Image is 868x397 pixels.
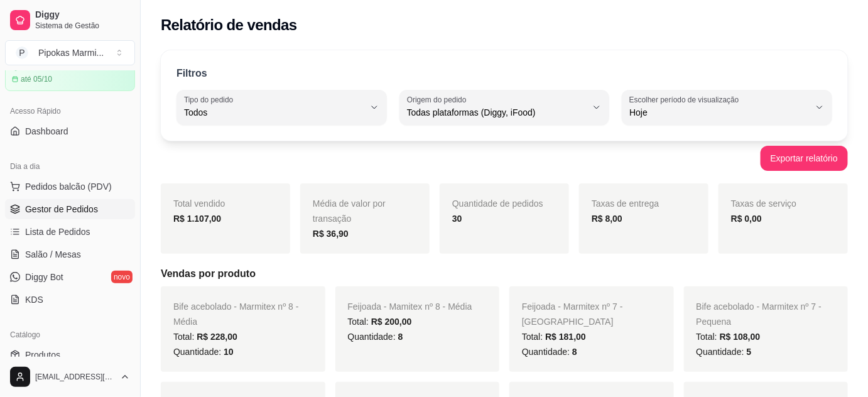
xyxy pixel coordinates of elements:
span: Total vendido [173,198,225,209]
span: [EMAIL_ADDRESS][DOMAIN_NAME] [35,372,115,382]
button: [EMAIL_ADDRESS][DOMAIN_NAME] [5,362,135,392]
article: até 05/10 [21,74,52,84]
span: Dashboard [25,125,68,138]
span: Produtos [25,349,60,361]
span: Total: [348,317,412,327]
span: Quantidade: [173,347,234,357]
a: Plano Essencialaté 05/10 [5,55,135,91]
a: Gestor de Pedidos [5,199,135,219]
span: Hoje [629,106,810,119]
span: 8 [398,332,403,342]
span: Diggy Bot [25,271,63,283]
strong: R$ 8,00 [592,214,622,224]
strong: R$ 1.107,00 [173,214,221,224]
div: Pipokas Marmi ... [38,46,104,59]
span: R$ 200,00 [371,317,412,327]
p: Filtros [176,66,207,81]
label: Origem do pedido [407,94,470,105]
button: Pedidos balcão (PDV) [5,177,135,197]
div: Catálogo [5,325,135,345]
span: Taxas de entrega [592,198,659,209]
a: Diggy Botnovo [5,267,135,287]
label: Escolher período de visualização [629,94,743,105]
button: Select a team [5,40,135,65]
span: 10 [224,347,234,357]
span: R$ 228,00 [197,332,237,342]
strong: 30 [452,214,462,224]
span: 5 [747,347,752,357]
span: Quantidade: [697,347,752,357]
button: Escolher período de visualizaçãoHoje [622,90,832,125]
span: R$ 108,00 [720,332,761,342]
span: Todos [184,106,364,119]
a: Salão / Mesas [5,244,135,264]
div: Acesso Rápido [5,101,135,121]
a: DiggySistema de Gestão [5,5,135,35]
span: Total: [522,332,586,342]
span: Salão / Mesas [25,248,81,261]
button: Origem do pedidoTodas plataformas (Diggy, iFood) [399,90,610,125]
span: Quantidade: [348,332,403,342]
button: Exportar relatório [761,146,848,171]
a: Dashboard [5,121,135,141]
span: Gestor de Pedidos [25,203,98,215]
a: KDS [5,290,135,310]
span: Todas plataformas (Diggy, iFood) [407,106,587,119]
span: KDS [25,293,43,306]
a: Produtos [5,345,135,365]
span: R$ 181,00 [545,332,586,342]
strong: R$ 36,90 [313,229,349,239]
span: Total: [697,332,761,342]
span: Lista de Pedidos [25,226,90,238]
h5: Vendas por produto [161,266,848,281]
button: Tipo do pedidoTodos [176,90,387,125]
span: Quantidade: [522,347,577,357]
span: Bife acebolado - Marmitex nº 8 - Média [173,302,299,327]
span: Total: [173,332,237,342]
span: Feijoada - Marmitex nº 7 - [GEOGRAPHIC_DATA] [522,302,623,327]
span: Bife acebolado - Marmitex nº 7 - Pequena [697,302,822,327]
span: Sistema de Gestão [35,21,130,31]
span: 8 [572,347,577,357]
h2: Relatório de vendas [161,15,297,35]
div: Dia a dia [5,156,135,177]
span: Média de valor por transação [313,198,386,224]
span: Taxas de serviço [731,198,796,209]
strong: R$ 0,00 [731,214,762,224]
span: Diggy [35,9,130,21]
a: Lista de Pedidos [5,222,135,242]
span: Feijoada - Mamitex nº 8 - Média [348,302,472,312]
span: P [16,46,28,59]
label: Tipo do pedido [184,94,237,105]
span: Quantidade de pedidos [452,198,543,209]
span: Pedidos balcão (PDV) [25,180,112,193]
